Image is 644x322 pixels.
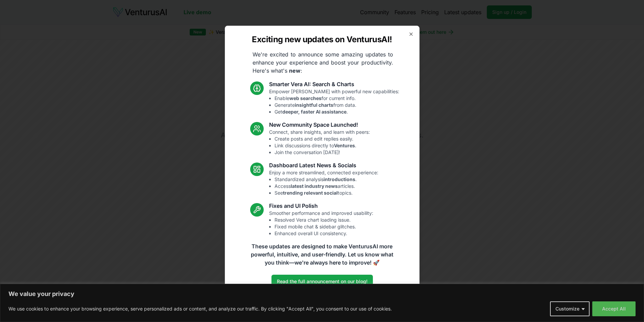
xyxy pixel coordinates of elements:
[269,121,370,129] h3: New Community Space Launched!
[275,149,370,156] li: Join the conversation [DATE]!
[275,190,378,196] li: See topics.
[269,169,378,196] p: Enjoy a more streamlined, connected experience:
[334,143,355,148] strong: Ventures
[295,102,333,108] strong: insightful charts
[275,223,373,230] li: Fixed mobile chat & sidebar glitches.
[271,275,373,288] a: Read the full announcement on our blog!
[275,142,370,149] li: Link discussions directly to .
[275,102,399,108] li: Generate from data.
[324,176,355,182] strong: introductions
[275,176,378,183] li: Standardized analysis .
[275,217,373,223] li: Resolved Vera chart loading issue.
[269,161,378,169] h3: Dashboard Latest News & Socials
[269,210,373,237] p: Smoother performance and improved usability:
[283,190,338,196] strong: trending relevant social
[269,129,370,156] p: Connect, share insights, and learn with peers:
[289,95,321,101] strong: web searches
[282,109,347,115] strong: deeper, faster AI assistance
[275,108,399,115] li: Get .
[247,50,399,75] p: We're excited to announce some amazing updates to enhance your experience and boost your producti...
[275,95,399,102] li: Enable for current info.
[289,67,301,74] strong: new
[269,88,399,115] p: Empower [PERSON_NAME] with powerful new capabilities:
[252,34,392,45] h2: Exciting new updates on VenturusAI!
[269,202,373,210] h3: Fixes and UI Polish
[246,242,398,267] p: These updates are designed to make VenturusAI more powerful, intuitive, and user-friendly. Let us...
[275,183,378,190] li: Access articles.
[291,183,338,189] strong: latest industry news
[269,80,399,88] h3: Smarter Vera AI: Search & Charts
[275,135,370,142] li: Create posts and edit replies easily.
[275,230,373,237] li: Enhanced overall UI consistency.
